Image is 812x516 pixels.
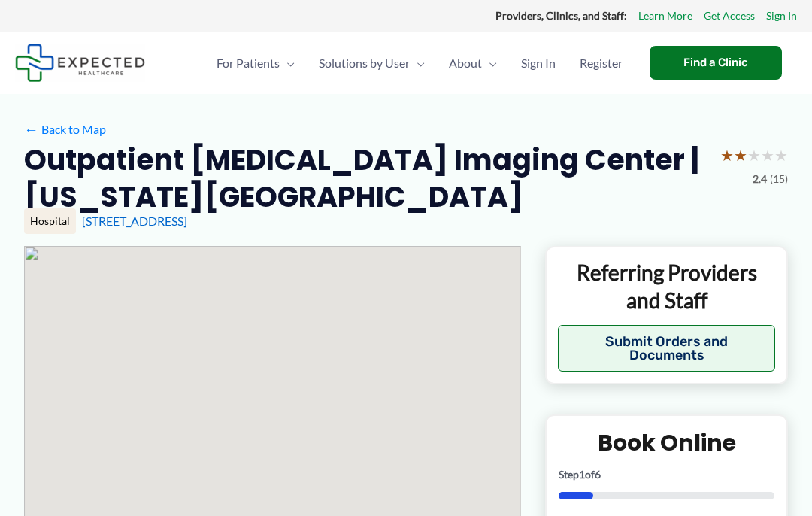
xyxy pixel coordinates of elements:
[217,37,280,90] span: For Patients
[509,37,568,90] a: Sign In
[774,141,788,169] span: ★
[319,37,410,90] span: Solutions by User
[24,141,708,216] h2: Outpatient [MEDICAL_DATA] Imaging Center | [US_STATE][GEOGRAPHIC_DATA]
[638,6,692,26] a: Learn More
[650,46,782,80] a: Find a Clinic
[734,141,747,169] span: ★
[558,259,775,314] p: Referring Providers and Staff
[24,122,38,136] span: ←
[205,37,307,90] a: For PatientsMenu Toggle
[559,469,774,480] p: Step of
[595,468,601,481] span: 6
[449,37,482,90] span: About
[307,37,437,90] a: Solutions by UserMenu Toggle
[761,141,774,169] span: ★
[410,37,425,90] span: Menu Toggle
[482,37,497,90] span: Menu Toggle
[704,6,755,26] a: Get Access
[753,169,767,189] span: 2.4
[437,37,509,90] a: AboutMenu Toggle
[558,325,775,372] button: Submit Orders and Documents
[720,141,734,169] span: ★
[766,6,797,26] a: Sign In
[15,44,145,82] img: Expected Healthcare Logo - side, dark font, small
[568,37,635,90] a: Register
[579,468,585,481] span: 1
[495,9,627,22] strong: Providers, Clinics, and Staff:
[559,428,774,457] h2: Book Online
[521,37,556,90] span: Sign In
[82,214,187,228] a: [STREET_ADDRESS]
[24,118,106,141] a: ←Back to Map
[747,141,761,169] span: ★
[280,37,295,90] span: Menu Toggle
[770,169,788,189] span: (15)
[205,37,635,90] nav: Primary Site Navigation
[580,37,623,90] span: Register
[24,208,76,234] div: Hospital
